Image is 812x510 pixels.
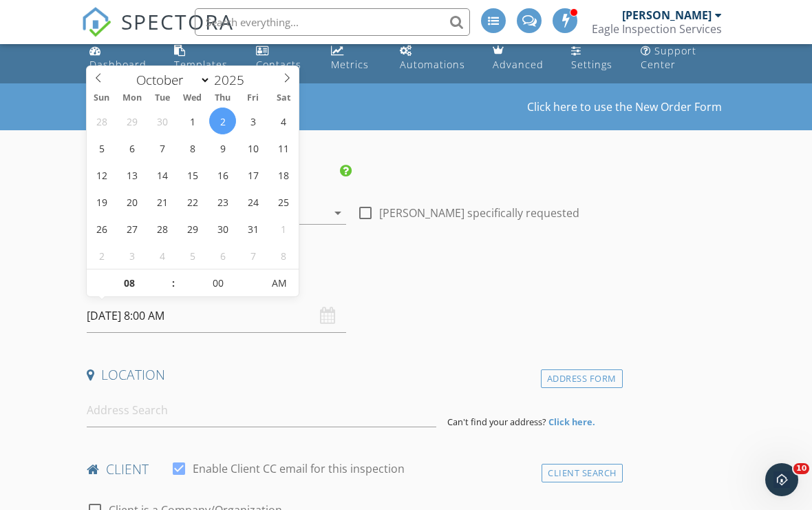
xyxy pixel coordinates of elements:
a: Settings [566,39,624,78]
span: 10 [793,463,809,474]
span: September 29, 2025 [118,108,145,134]
div: Settings [571,58,612,71]
span: November 8, 2025 [270,242,297,269]
div: Advanced [493,58,544,71]
span: November 6, 2025 [209,242,236,269]
span: November 7, 2025 [239,242,266,269]
span: October 1, 2025 [179,108,206,134]
input: Select date [87,299,346,333]
span: October 8, 2025 [179,134,206,161]
a: Support Center [635,39,728,78]
span: September 28, 2025 [88,108,115,134]
a: Contacts [250,39,315,78]
span: Tue [147,94,178,103]
div: Dashboard [89,58,147,71]
span: Thu [208,94,238,103]
span: Click to toggle [260,269,298,297]
a: SPECTORA [81,19,234,48]
span: November 3, 2025 [118,242,145,269]
h4: client [87,460,617,478]
span: October 4, 2025 [270,108,297,134]
strong: Click here. [548,416,595,428]
div: [PERSON_NAME] [622,8,712,22]
span: October 29, 2025 [179,215,206,242]
span: October 12, 2025 [88,161,115,188]
div: Client Search [542,464,623,482]
span: October 7, 2025 [149,134,175,161]
span: October 13, 2025 [118,161,145,188]
span: October 31, 2025 [239,215,266,242]
span: Mon [117,94,147,103]
span: November 5, 2025 [179,242,206,269]
span: November 1, 2025 [270,215,297,242]
label: [PERSON_NAME] specifically requested [379,206,579,220]
div: Automations [400,58,465,71]
span: October 26, 2025 [88,215,115,242]
div: Address Form [541,369,623,388]
input: Year [211,71,256,89]
span: Can't find your address? [447,416,546,428]
span: Wed [178,94,208,103]
span: October 18, 2025 [270,161,297,188]
span: October 23, 2025 [209,188,236,215]
a: Metrics [325,39,383,78]
span: November 4, 2025 [149,242,175,269]
span: October 6, 2025 [118,134,145,161]
span: October 20, 2025 [118,188,145,215]
span: October 25, 2025 [270,188,297,215]
span: September 30, 2025 [149,108,175,134]
span: October 3, 2025 [239,108,266,134]
div: Eagle Inspection Services [592,22,722,36]
span: November 2, 2025 [88,242,115,269]
span: October 16, 2025 [209,161,236,188]
iframe: Intercom live chat [765,463,798,496]
span: October 15, 2025 [179,161,206,188]
span: October 14, 2025 [149,161,175,188]
span: October 27, 2025 [118,215,145,242]
h4: Date/Time [87,272,617,289]
span: October 22, 2025 [179,188,206,215]
div: Metrics [331,58,369,71]
span: October 28, 2025 [149,215,175,242]
span: October 2, 2025 [209,108,236,134]
a: Click here to use the New Order Form [527,101,722,112]
input: Address Search [87,394,436,427]
span: October 11, 2025 [270,134,297,161]
span: October 10, 2025 [239,134,266,161]
span: October 30, 2025 [209,215,236,242]
span: October 9, 2025 [209,134,236,161]
span: October 17, 2025 [239,161,266,188]
a: Advanced [487,39,555,78]
span: October 19, 2025 [88,188,115,215]
i: arrow_drop_down [330,205,346,221]
span: Fri [238,94,268,103]
span: Sun [87,94,117,103]
a: Automations (Basic) [394,39,476,78]
input: Search everything... [195,8,470,36]
span: October 5, 2025 [88,134,115,161]
span: October 21, 2025 [149,188,175,215]
div: Support Center [641,44,696,71]
span: Sat [268,94,299,103]
div: Templates [174,58,228,71]
a: Dashboard [84,39,158,78]
a: Templates [169,39,239,78]
span: : [171,269,175,297]
span: SPECTORA [121,7,234,36]
div: Contacts [256,58,301,71]
img: The Best Home Inspection Software - Spectora [81,7,111,37]
label: Enable Client CC email for this inspection [193,462,405,476]
span: October 24, 2025 [239,188,266,215]
h4: Location [87,366,617,384]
